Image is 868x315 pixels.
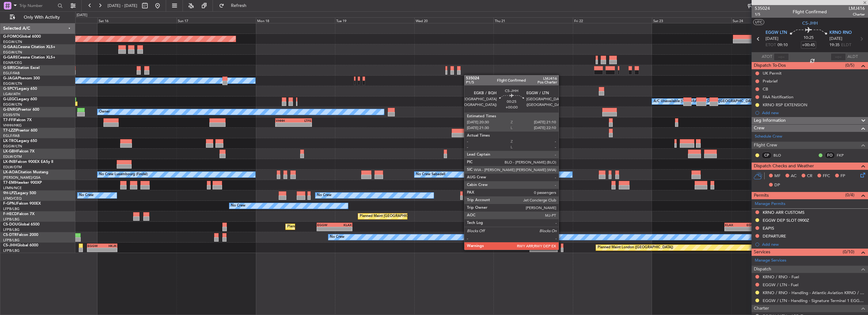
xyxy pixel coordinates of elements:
div: Sat 16 [97,17,177,23]
div: EGGW [741,223,757,227]
a: EGGW/LTN [3,81,22,86]
div: Sun 17 [177,17,256,23]
span: LX-TRO [3,139,17,143]
a: F-GPNJFalcon 900EX [3,202,41,206]
a: G-SPCYLegacy 650 [3,87,37,91]
span: [DATE] - [DATE] [108,3,137,9]
div: Add new [762,242,865,247]
a: LX-AOACitation Mustang [3,170,48,174]
div: Add new [762,110,865,115]
div: DEPARTURE [763,233,786,239]
span: ALDT [847,54,858,60]
span: KRNO RNO [829,30,852,36]
div: Sat 23 [652,17,731,23]
span: G-SIRS [3,66,15,70]
a: LFPB/LBG [3,207,20,211]
div: No Crew [79,191,94,200]
div: Prebrief [763,78,778,84]
span: G-GAAL [3,45,18,49]
div: Mon 18 [256,17,335,23]
span: CR [807,173,812,179]
span: AC [791,173,797,179]
span: MF [774,173,780,179]
a: LFPB/LBG [3,217,20,222]
span: 19:35 [829,42,840,48]
span: 535024 [755,5,770,12]
button: Refresh [216,1,254,11]
div: - [741,227,757,231]
div: - [88,248,102,252]
a: KRNO / RNO - Fuel [763,274,799,280]
span: Permits [754,192,769,199]
div: KLAX [725,223,741,227]
div: - [317,227,334,231]
div: Planned Maint London ([GEOGRAPHIC_DATA]) [598,243,673,252]
a: LFMD/CEQ [3,196,22,201]
a: G-JAGAPhenom 300 [3,77,40,80]
span: Leg Information [754,117,786,124]
a: CS-DOUGlobal 6500 [3,223,40,226]
a: LFPB/LBG [3,248,20,253]
span: CS-DOU [3,223,18,226]
span: LMJ416 [849,5,865,12]
a: Schedule Crew [755,133,782,140]
span: FFC [823,173,830,179]
span: 1/5 [755,12,770,17]
a: KRNO / RNO - Handling - Atlantic Aviation KRNO / RNO [763,290,865,295]
a: EGLF/FAB [3,71,20,76]
span: Dispatch Checks and Weather [754,163,814,170]
span: G-FOMO [3,35,19,39]
div: - [725,227,741,231]
span: Refresh [226,3,252,8]
div: KRNO ARR CUSTOMS [763,210,804,215]
span: Only With Activity [16,15,67,20]
span: (0/5) [845,62,854,69]
div: UK Permit [763,71,782,76]
a: LX-INBFalcon 900EX EASy II [3,160,53,164]
a: G-FOMOGlobal 6000 [3,35,41,39]
span: G-ENRG [3,108,18,112]
div: No Crew [330,232,344,242]
div: VHHH [276,119,294,122]
span: 9H-LPZ [3,191,16,195]
div: CP [761,152,772,159]
div: - [334,227,351,231]
div: EGGW DEP SLOT 0900Z [763,218,809,223]
a: T7-LZZIPraetor 600 [3,129,37,133]
div: No Crew Luxembourg (Findel) [99,170,148,179]
div: FAA Notification [763,94,793,100]
a: G-GARECessna Citation XLS+ [3,56,55,59]
div: - [544,248,557,252]
a: EGGW/LTN [3,144,22,149]
a: G-SIRSCitation Excel [3,66,40,70]
a: T7-FFIFalcon 7X [3,118,32,122]
div: - [294,123,311,127]
span: G-JAGA [3,77,18,80]
div: EAPIS [763,225,774,231]
span: T7-LZZI [3,129,16,133]
span: Charter [849,12,865,17]
button: Only With Activity [7,12,69,22]
a: G-GAALCessna Citation XLS+ [3,45,55,49]
div: Planned Maint [GEOGRAPHIC_DATA] ([GEOGRAPHIC_DATA]) [287,222,387,232]
div: Sun 24 [731,17,811,23]
div: Flight Confirmed [793,9,827,15]
a: EDLW/DTM [3,165,22,170]
span: G-SPCY [3,87,17,91]
span: 10:25 [803,35,814,41]
div: EGGW [317,223,334,227]
a: EGSS/STN [3,113,20,117]
a: LGAV/ATH [3,92,20,96]
a: Manage Permits [755,201,785,207]
span: T7-EMI [3,181,15,185]
a: CS-DTRFalcon 2000 [3,233,38,237]
button: UTC [753,19,764,25]
a: LFPB/LBG [3,227,20,232]
span: LX-AOA [3,170,18,174]
div: KRNO RSP EXTENSION [763,102,807,108]
a: BLO [773,152,788,158]
span: (0/10) [843,249,854,255]
div: EGGW [88,244,102,248]
input: Trip Number [19,1,56,10]
div: CB [763,86,768,92]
